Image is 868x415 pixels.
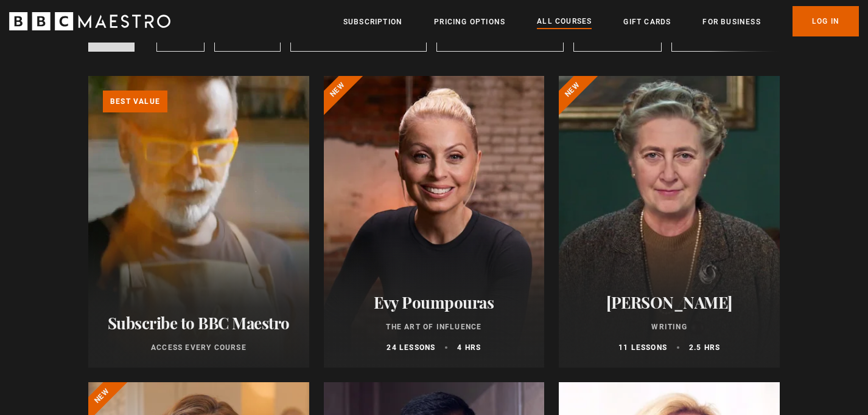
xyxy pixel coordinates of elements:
a: [PERSON_NAME] Writing 11 lessons 2.5 hrs New [559,76,780,368]
p: 11 lessons [618,342,667,353]
nav: Primary [343,6,859,36]
a: Pricing Options [434,16,505,28]
a: All Courses [537,15,592,29]
h2: [PERSON_NAME] [573,293,765,312]
p: The Art of Influence [338,321,530,332]
p: Writing [573,321,765,332]
a: Evy Poumpouras The Art of Influence 24 lessons 4 hrs New [324,76,545,368]
a: Log In [793,6,859,36]
svg: BBC Maestro [9,12,170,30]
p: 2.5 hrs [689,342,720,353]
a: Gift Cards [623,16,671,28]
h2: Evy Poumpouras [338,293,530,312]
p: Best value [103,91,167,112]
a: Subscription [343,16,402,28]
p: 4 hrs [457,342,481,353]
a: For business [702,16,760,28]
p: 24 lessons [387,342,435,353]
